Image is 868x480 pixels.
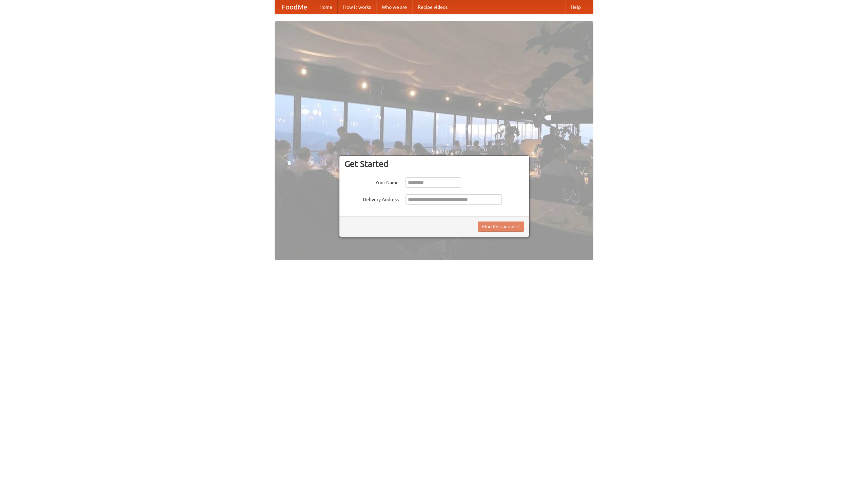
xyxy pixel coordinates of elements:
a: Who we are [376,0,412,14]
a: FoodMe [275,0,314,14]
label: Your Name [344,177,399,186]
a: How it works [338,0,376,14]
a: Recipe videos [412,0,453,14]
h3: Get Started [344,159,524,169]
label: Delivery Address [344,194,399,203]
a: Home [314,0,338,14]
button: Find Restaurants! [478,222,524,232]
a: Help [565,0,586,14]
